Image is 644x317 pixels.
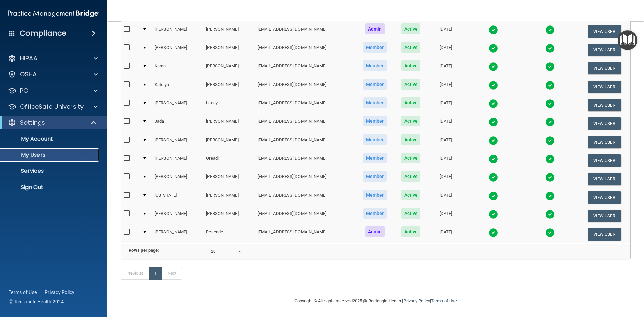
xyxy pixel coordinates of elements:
span: Member [363,208,387,219]
td: [EMAIL_ADDRESS][DOMAIN_NAME] [255,77,356,96]
span: Member [363,60,387,71]
button: View User [588,81,621,93]
p: OSHA [20,70,37,78]
p: PCI [20,87,30,95]
img: tick.e7d51cea.svg [489,228,498,237]
td: [DATE] [427,133,465,151]
span: Member [363,171,387,182]
img: tick.e7d51cea.svg [489,154,498,164]
td: [EMAIL_ADDRESS][DOMAIN_NAME] [255,59,356,77]
td: [DATE] [427,151,465,170]
img: tick.e7d51cea.svg [545,81,555,90]
td: [EMAIL_ADDRESS][DOMAIN_NAME] [255,170,356,188]
span: Member [363,42,387,53]
img: tick.e7d51cea.svg [489,25,498,35]
img: tick.e7d51cea.svg [545,44,555,53]
a: PCI [8,87,98,95]
td: [DATE] [427,77,465,96]
a: Terms of Use [9,289,37,296]
td: [PERSON_NAME] [203,114,255,133]
button: View User [588,62,621,74]
img: tick.e7d51cea.svg [489,191,498,201]
td: [EMAIL_ADDRESS][DOMAIN_NAME] [255,151,356,170]
img: tick.e7d51cea.svg [489,117,498,127]
img: tick.e7d51cea.svg [489,173,498,182]
a: Privacy Policy [45,289,75,296]
td: [DATE] [427,207,465,225]
img: PMB logo [8,7,99,20]
td: [PERSON_NAME] [203,77,255,96]
td: [EMAIL_ADDRESS][DOMAIN_NAME] [255,188,356,207]
td: [PERSON_NAME] [203,170,255,188]
td: [EMAIL_ADDRESS][DOMAIN_NAME] [255,207,356,225]
a: Settings [8,119,97,127]
img: tick.e7d51cea.svg [545,136,555,145]
img: tick.e7d51cea.svg [545,191,555,201]
td: [EMAIL_ADDRESS][DOMAIN_NAME] [255,22,356,41]
td: [PERSON_NAME] [152,22,203,41]
td: [EMAIL_ADDRESS][DOMAIN_NAME] [255,41,356,59]
img: tick.e7d51cea.svg [489,81,498,90]
img: tick.e7d51cea.svg [489,62,498,71]
td: Katelyn [152,77,203,96]
p: Settings [20,119,45,127]
span: Active [401,60,421,71]
a: HIPAA [8,54,98,62]
td: Karan [152,59,203,77]
img: tick.e7d51cea.svg [545,210,555,219]
button: View User [588,228,621,241]
p: Sign Out [4,184,96,191]
td: [DATE] [427,22,465,41]
button: View User [588,99,621,111]
span: Admin [365,226,385,237]
button: Open Resource Center [618,30,637,50]
span: Member [363,97,387,108]
td: Oreadi [203,151,255,170]
button: View User [588,117,621,130]
td: [PERSON_NAME] [152,151,203,170]
td: [PERSON_NAME] [203,59,255,77]
p: Services [4,168,96,174]
img: tick.e7d51cea.svg [489,210,498,219]
td: [PERSON_NAME] [152,225,203,243]
p: OfficeSafe University [20,103,84,111]
td: [PERSON_NAME] [152,207,203,225]
td: [PERSON_NAME] [203,41,255,59]
a: OfficeSafe University [8,103,98,111]
img: tick.e7d51cea.svg [545,117,555,127]
td: [DATE] [427,188,465,207]
td: Resende [203,225,255,243]
td: [EMAIL_ADDRESS][DOMAIN_NAME] [255,114,356,133]
td: [EMAIL_ADDRESS][DOMAIN_NAME] [255,133,356,151]
p: My Users [4,152,96,158]
a: Terms of Use [431,298,457,303]
span: Active [401,23,421,34]
td: [PERSON_NAME] [203,207,255,225]
a: 1 [149,267,162,280]
a: Next [162,267,182,280]
span: Active [401,226,421,237]
img: tick.e7d51cea.svg [545,99,555,108]
span: Admin [365,23,385,34]
b: Rows per page: [129,248,159,253]
span: Active [401,190,421,200]
td: [PERSON_NAME] [203,22,255,41]
td: [DATE] [427,114,465,133]
button: View User [588,173,621,185]
span: Member [363,79,387,90]
span: Active [401,42,421,53]
button: View User [588,25,621,38]
span: Member [363,190,387,200]
td: [PERSON_NAME] [203,133,255,151]
button: View User [588,136,621,148]
span: Active [401,79,421,90]
td: Lacey [203,96,255,114]
td: [DATE] [427,170,465,188]
p: HIPAA [20,54,37,62]
img: tick.e7d51cea.svg [545,173,555,182]
img: tick.e7d51cea.svg [545,228,555,237]
span: Active [401,153,421,163]
td: [EMAIL_ADDRESS][DOMAIN_NAME] [255,96,356,114]
td: [PERSON_NAME] [203,188,255,207]
span: Member [363,134,387,145]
